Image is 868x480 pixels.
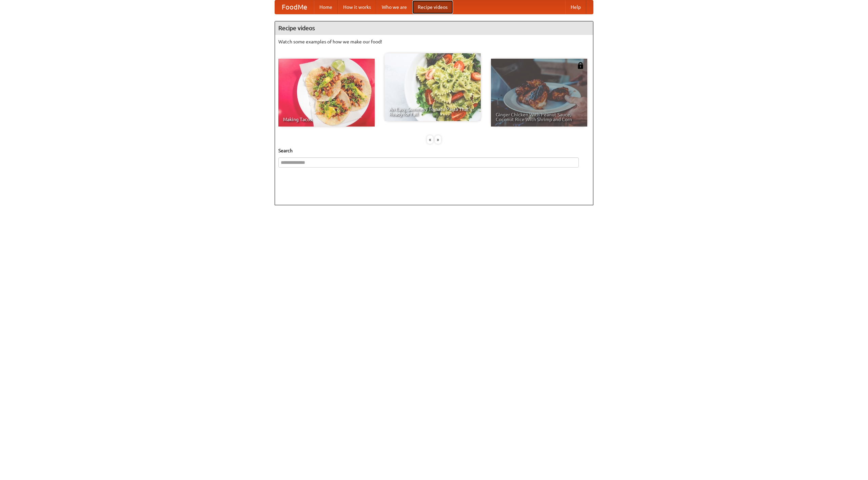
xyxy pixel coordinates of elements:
a: How it works [338,0,376,14]
span: An Easy, Summery Tomato Pasta That's Ready for Fall [389,107,476,116]
a: Recipe videos [412,0,453,14]
span: Making Tacos [283,117,370,122]
p: Watch some examples of how we make our food! [278,38,590,45]
img: 483408.png [577,62,584,69]
a: An Easy, Summery Tomato Pasta That's Ready for Fall [384,53,481,121]
h4: Recipe videos [275,21,593,35]
a: FoodMe [275,0,314,14]
h5: Search [278,147,590,154]
div: » [435,135,441,144]
a: Help [565,0,586,14]
div: « [427,135,433,144]
a: Making Tacos [278,59,375,127]
a: Who we are [376,0,412,14]
a: Home [314,0,338,14]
